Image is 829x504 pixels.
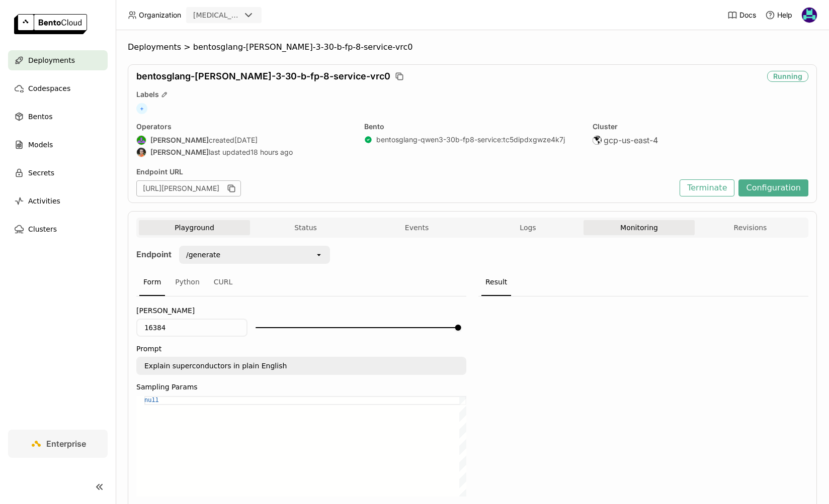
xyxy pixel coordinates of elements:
button: Events [361,220,472,235]
span: [DATE] [234,136,258,145]
button: Monitoring [584,220,695,235]
label: [PERSON_NAME] [136,307,466,315]
span: Secrets [28,167,54,179]
a: Bentos [8,107,108,127]
a: Docs [727,10,756,20]
div: Accessibility label [455,325,461,331]
textarea: Explain superconductors in plain English [137,358,465,374]
span: Help [777,11,792,20]
a: Models [8,135,108,155]
button: Playground [139,220,250,235]
svg: open [315,251,323,259]
span: > [181,42,193,52]
div: Cluster [593,122,808,131]
div: Help [765,10,792,20]
span: bentosglang-[PERSON_NAME]-3-30-b-fp-8-service-vrc0 [193,42,413,52]
strong: [PERSON_NAME] [150,136,209,145]
div: [MEDICAL_DATA] [193,10,240,20]
span: Docs [739,11,756,20]
img: Shenyang Zhao [137,136,146,145]
div: Bento [364,122,580,131]
span: gcp-us-east-4 [604,135,658,145]
label: Sampling Params [136,383,466,391]
input: Selected /generate. [221,250,222,260]
button: Revisions [695,220,806,235]
span: Bentos [28,111,52,123]
a: Clusters [8,219,108,239]
button: Terminate [680,179,734,196]
a: Enterprise [8,430,108,458]
div: [URL][PERSON_NAME] [136,180,241,196]
span: Organization [139,11,181,20]
strong: Endpoint [136,249,172,259]
button: Status [250,220,361,235]
input: Selected revia. [241,11,242,21]
span: + [136,103,147,114]
span: Logs [520,223,536,232]
a: bentosglang-qwen3-30b-fp8-service:tc5dipdxgwze4k7j [376,135,565,144]
span: Models [28,139,53,151]
div: CURL [210,269,237,296]
span: null [144,397,159,404]
strong: [PERSON_NAME] [150,148,209,157]
span: Clusters [28,223,57,235]
div: Running [767,71,808,82]
div: last updated [136,147,352,157]
div: Python [171,269,204,296]
span: bentosglang-[PERSON_NAME]-3-30-b-fp-8-service-vrc0 [136,71,390,82]
img: David Zhu [802,8,817,23]
div: Form [139,269,165,296]
div: /generate [186,250,220,260]
a: Activities [8,191,108,211]
a: Secrets [8,163,108,183]
span: Codespaces [28,82,70,94]
nav: Breadcrumbs navigation [128,42,817,52]
span: Deployments [28,54,75,66]
span: Activities [28,195,60,207]
a: Deployments [8,50,108,70]
div: Labels [136,90,808,99]
button: Configuration [738,179,808,196]
img: logo [14,14,87,34]
span: Enterprise [46,439,86,449]
div: Result [481,269,511,296]
label: Prompt [136,345,466,353]
a: Codespaces [8,78,108,98]
div: Endpoint URL [136,167,675,176]
div: Operators [136,122,352,131]
span: 18 hours ago [251,148,293,157]
div: created [136,135,352,145]
img: Sean Sheng [137,148,146,157]
span: Deployments [128,42,181,52]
